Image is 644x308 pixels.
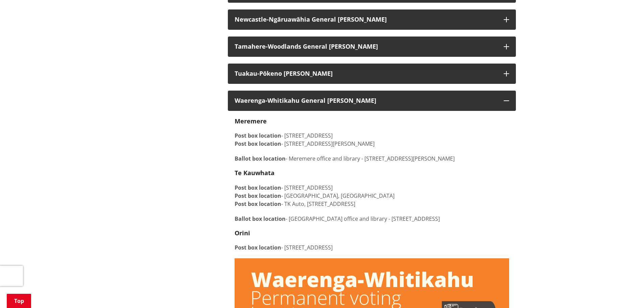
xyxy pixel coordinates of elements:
[235,96,376,104] strong: Waerenga-Whitikahu General [PERSON_NAME]
[228,91,516,111] button: Waerenga-Whitikahu General [PERSON_NAME]
[235,244,281,251] strong: Post box location
[235,243,509,252] p: - [STREET_ADDRESS]
[235,184,281,191] strong: Post box location
[228,9,516,30] button: Newcastle-Ngāruawāhia General [PERSON_NAME]
[235,169,275,177] strong: Te Kauwhata
[235,132,509,148] p: - [STREET_ADDRESS] - [STREET_ADDRESS][PERSON_NAME]
[235,15,387,23] strong: Newcastle-Ngāruawāhia General [PERSON_NAME]
[7,294,31,308] a: Top
[235,42,378,50] strong: Tamahere-Woodlands General [PERSON_NAME]
[235,155,509,163] p: - Meremere office and library - [STREET_ADDRESS][PERSON_NAME]
[235,229,250,237] strong: Orini
[235,140,281,147] strong: Post box location
[235,132,281,139] strong: Post box location
[235,70,497,77] h3: Tuakau-Pōkeno [PERSON_NAME]
[235,215,509,223] p: - [GEOGRAPHIC_DATA] office and library - [STREET_ADDRESS]
[235,200,281,208] strong: Post box location
[613,280,637,304] iframe: Messenger Launcher
[228,37,516,57] button: Tamahere-Woodlands General [PERSON_NAME]
[235,184,509,208] p: - [STREET_ADDRESS] - [GEOGRAPHIC_DATA], [GEOGRAPHIC_DATA] - TK Auto, [STREET_ADDRESS]
[235,117,267,125] strong: Meremere
[228,64,516,84] button: Tuakau-Pōkeno [PERSON_NAME]
[235,192,281,199] strong: Post box location
[235,215,286,222] strong: Ballot box location
[235,155,286,162] strong: Ballot box location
